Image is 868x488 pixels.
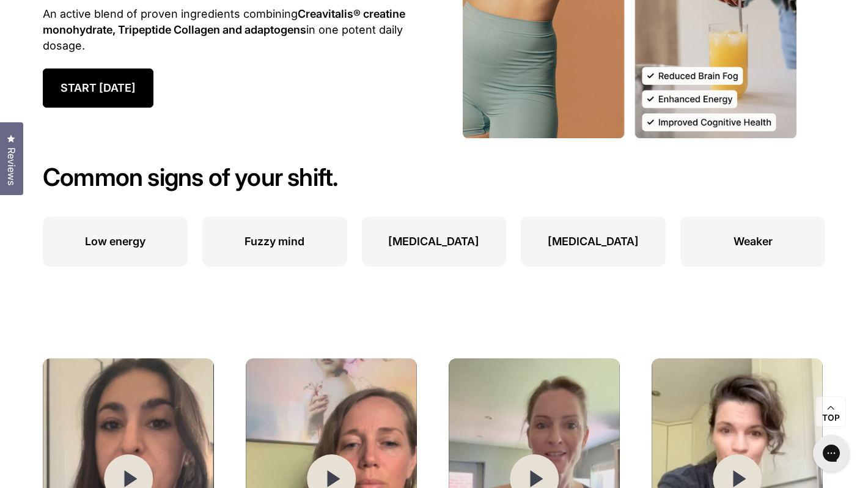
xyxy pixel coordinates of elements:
[245,234,304,250] p: Fuzzy mind
[822,413,840,424] span: Top
[388,234,479,250] p: [MEDICAL_DATA]
[43,6,434,54] p: An active blend of proven ingredients combining in one potent daily dosage.
[43,7,405,36] strong: Creavitalis® creatine monohydrate, Tripeptide Collagen and adaptogens
[548,234,639,250] p: [MEDICAL_DATA]
[43,163,825,192] h2: Common signs of your shift.
[807,431,856,476] iframe: Gorgias live chat messenger
[85,234,145,250] p: Low energy
[43,68,153,108] a: START [DATE]
[734,234,773,250] p: Weaker
[3,147,19,185] span: Reviews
